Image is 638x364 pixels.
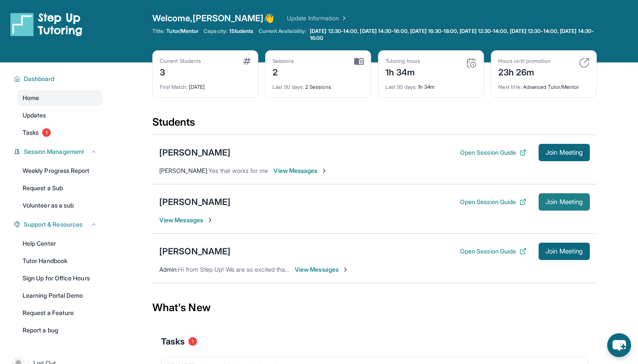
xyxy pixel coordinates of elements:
img: card [354,58,364,65]
a: Tasks1 [17,125,102,140]
a: Tutor Handbook [17,253,102,269]
button: Open Session Guide [460,247,526,256]
a: Weekly Progress Report [17,163,102,179]
span: Tutor/Mentor [166,28,198,35]
button: Support & Resources [20,220,97,229]
span: Session Management [24,147,84,156]
button: Open Session Guide [460,198,526,206]
div: [DATE] [160,78,251,91]
span: First Match : [160,84,187,90]
span: Next title : [498,84,522,90]
img: card [579,58,589,68]
div: 1h 34m [385,65,420,78]
span: [DATE] 12:30-14:00, [DATE] 14:30-16:00, [DATE] 16:30-18:00, [DATE] 12:30-14:00, [DATE] 12:30-14:0... [310,28,595,42]
span: Support & Resources [24,220,82,229]
span: Last 30 days : [385,84,417,90]
div: What's New [152,289,597,327]
button: Join Meeting [539,193,590,211]
span: Updates [23,111,46,120]
span: 1 [42,128,51,137]
div: 23h 26m [498,65,550,78]
a: Update Information [287,14,348,23]
img: Chevron-Right [321,167,328,174]
button: Session Management [20,147,97,156]
span: Tasks [23,128,39,137]
span: Home [23,94,39,102]
div: Hours until promotion [498,58,550,65]
span: Tasks [161,335,185,348]
a: Request a Feature [17,305,102,321]
span: Current Availability: [259,28,306,42]
span: Admin : [159,266,178,273]
img: card [243,58,251,65]
div: [PERSON_NAME] [159,245,230,257]
div: 3 [160,65,201,78]
span: Capacity: [204,28,227,35]
div: Sessions [273,58,294,65]
span: Last 30 days : [273,84,304,90]
button: chat-button [607,333,631,357]
span: [PERSON_NAME] : [159,167,208,174]
img: Chevron-Right [342,266,349,273]
span: Join Meeting [546,199,583,205]
img: logo [10,12,82,36]
div: Current Students [160,58,201,65]
button: Join Meeting [539,243,590,260]
img: Chevron Right [339,14,348,23]
span: Yes that works for me [208,167,268,174]
span: 1 [188,337,197,346]
span: Welcome, [PERSON_NAME] 👋 [152,12,275,24]
span: Join Meeting [546,249,583,254]
button: Open Session Guide [460,148,526,157]
a: Report a bug [17,322,102,338]
span: 1 Students [229,28,253,35]
span: Join Meeting [546,150,583,155]
div: 1h 34m [385,78,477,91]
div: Students [152,115,597,134]
img: card [466,58,477,68]
a: Help Center [17,236,102,251]
div: Advanced Tutor/Mentor [498,78,589,91]
a: Home [17,90,102,106]
img: Chevron-Right [207,217,214,224]
div: 2 Sessions [273,78,364,91]
button: Join Meeting [539,144,590,161]
a: [DATE] 12:30-14:00, [DATE] 14:30-16:00, [DATE] 16:30-18:00, [DATE] 12:30-14:00, [DATE] 12:30-14:0... [308,28,597,42]
button: Dashboard [20,75,97,83]
a: Updates [17,107,102,123]
span: Title: [152,28,164,35]
a: Sign Up for Office Hours [17,270,102,286]
span: View Messages [295,265,349,274]
div: [PERSON_NAME] [159,146,230,159]
a: Volunteer as a sub [17,198,102,213]
span: View Messages [273,166,328,175]
a: Learning Portal Demo [17,288,102,303]
div: [PERSON_NAME] [159,196,230,208]
a: Request a Sub [17,180,102,196]
div: Tutoring hours [385,58,420,65]
span: Dashboard [24,75,55,83]
span: View Messages [159,216,214,224]
div: 2 [273,65,294,78]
